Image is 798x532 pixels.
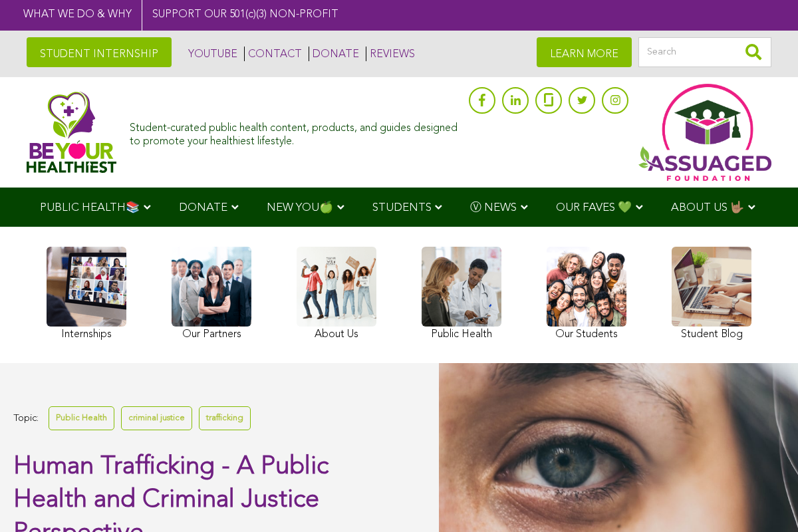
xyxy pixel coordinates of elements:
[556,202,632,213] span: OUR FAVES 💚
[199,406,251,430] a: trafficking
[537,37,632,67] a: LEARN MORE
[121,406,192,430] a: criminal justice
[638,84,771,181] img: Assuaged App
[13,410,39,428] span: Topic:
[27,37,172,67] a: STUDENT INTERNSHIP
[544,93,553,106] img: glassdoor
[470,202,517,213] span: Ⓥ NEWS
[130,116,462,148] div: Student-curated public health content, products, and guides designed to promote your healthiest l...
[731,468,798,532] iframe: Chat Widget
[49,406,114,430] a: Public Health
[671,202,744,213] span: ABOUT US 🤟🏽
[179,202,227,213] span: DONATE
[638,37,771,67] input: Search
[40,202,140,213] span: PUBLIC HEALTH📚
[267,202,333,213] span: NEW YOU🍏
[185,47,237,61] a: YOUTUBE
[27,91,116,173] img: Assuaged
[366,47,415,61] a: REVIEWS
[309,47,359,61] a: DONATE
[244,47,302,61] a: CONTACT
[20,188,778,227] div: Navigation Menu
[372,202,432,213] span: STUDENTS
